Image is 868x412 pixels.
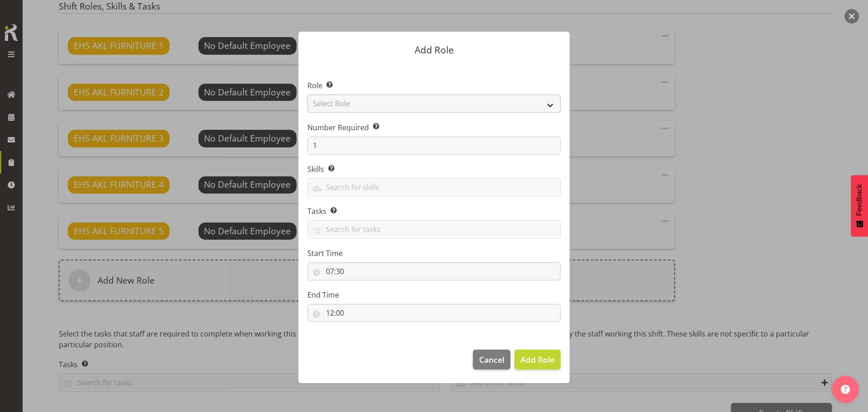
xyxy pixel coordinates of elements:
[479,354,505,365] span: Cancel
[307,80,561,91] label: Role
[520,354,555,365] span: Add Role
[851,175,868,237] button: Feedback - Show survey
[307,289,561,300] label: End Time
[308,180,560,194] input: Search for skills
[307,248,561,259] label: Start Time
[307,164,561,175] label: Skills
[307,45,561,55] p: Add Role
[473,350,510,369] button: Cancel
[307,206,561,217] label: Tasks
[514,350,561,369] button: Add Role
[308,222,560,236] input: Search for tasks
[841,385,850,394] img: help-xxl-2.png
[307,304,561,322] input: Click to select...
[307,262,561,280] input: Click to select...
[307,122,561,133] label: Number Required
[855,184,863,216] span: Feedback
